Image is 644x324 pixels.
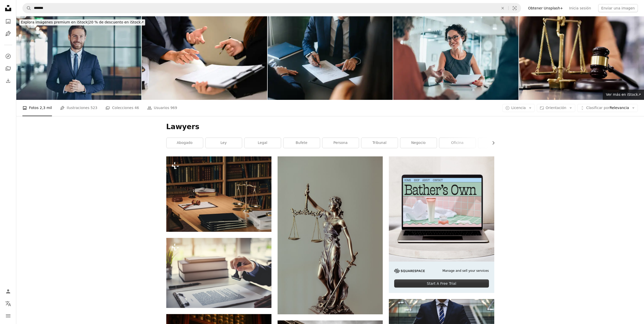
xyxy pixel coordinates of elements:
[566,4,594,12] a: Inicia sesión
[166,122,494,131] h1: Lawyers
[147,100,177,116] a: Usuarios 969
[394,269,425,273] img: file-1705255347840-230a6ab5bca9image
[170,105,177,111] span: 969
[537,104,575,112] button: Orientación
[546,106,566,110] span: Orientación
[166,156,271,232] img: un escritorio de madera cubierto con libros y una balanza de juez
[606,92,641,97] span: Ver más en iStock ↗
[244,138,281,148] a: legal
[442,269,489,273] span: Manage and sell your services
[577,104,638,112] button: Clasificar porRelevancia
[3,286,13,296] a: Iniciar sesión / Registrarse
[134,105,139,111] span: 46
[166,238,271,308] img: Sello de empresario con sello aprobado en el contrato de documento.
[3,76,13,86] a: Historial de descargas
[502,104,535,112] button: Licencia
[3,16,13,26] a: Fotos
[586,105,629,111] span: Relevancia
[23,3,31,13] button: Buscar en Unsplash
[478,138,515,148] a: sala
[361,138,398,148] a: tribunal
[598,4,638,12] button: Enviar una imagen
[489,138,494,148] button: desplazar lista a la derecha
[278,156,383,314] img: mujer en vestido de oro sosteniendo la estatuilla de la espada
[22,3,521,13] form: Encuentra imágenes en todo el sitio
[322,138,359,148] a: persona
[586,106,610,110] span: Clasificar por
[389,156,494,293] a: Manage and sell your servicesStart A Free Trial
[166,271,271,275] a: Sello de empresario con sello aprobado en el contrato de documento.
[3,3,13,14] a: Inicio — Unsplash
[21,20,89,24] span: Explora imágenes premium en iStock |
[16,16,141,100] img: Retrato de un hombre de negocios con traje formal y corbata
[525,4,566,12] a: Obtener Unsplash+
[603,90,644,100] a: Ver más en iStock↗
[3,299,13,309] button: Idioma
[394,279,489,288] div: Start A Free Trial
[105,100,139,116] a: Colecciones 46
[439,138,476,148] a: oficina
[400,138,437,148] a: negocio
[509,3,521,13] button: Búsqueda visual
[3,51,13,61] a: Explorar
[3,63,13,74] a: Colecciones
[90,105,97,111] span: 523
[3,311,13,321] button: Menú
[205,138,242,148] a: ley
[497,3,508,13] button: Borrar
[142,16,267,100] img: Dos hombres de negocios trajeados finalizando un importante negocio en un moderno escritorio de o...
[283,138,320,148] a: Bufete
[519,16,644,100] img: Legal Court Technology. Law Trial Tech
[166,192,271,196] a: un escritorio de madera cubierto con libros y una balanza de juez
[21,20,144,24] span: 20 % de descuento en iStock ↗
[3,29,13,39] a: Ilustraciones
[16,16,148,29] a: Explora imágenes premium en iStock|20 % de descuento en iStock↗
[511,106,526,110] span: Licencia
[393,16,518,100] img: Financial advisor
[278,233,383,237] a: mujer en vestido de oro sosteniendo la estatuilla de la espada
[60,100,97,116] a: Ilustraciones 523
[268,16,393,100] img: Team of professionals discussing over business project
[167,138,203,148] a: abogado
[389,156,494,262] img: file-1707883121023-8e3502977149image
